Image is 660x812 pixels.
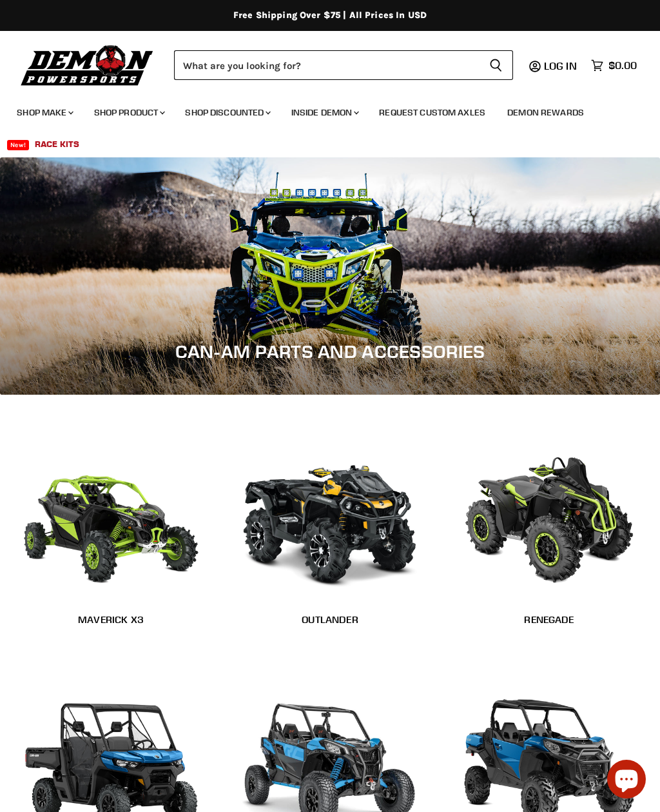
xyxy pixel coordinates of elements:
a: Outlander [233,604,427,634]
h1: Can-Am Parts and Accessories [17,341,643,362]
img: Maverick X3 [14,433,208,595]
input: Search [174,50,479,80]
img: Demon Powersports [17,42,158,88]
a: Maverick X3 [14,604,208,634]
a: Shop Make [7,99,81,126]
h2: Outlander [233,613,427,626]
a: Inside Demon [282,99,367,126]
h2: Renegade [452,613,646,626]
a: Renegade [452,604,646,634]
button: Search [479,50,513,80]
span: Log in [544,59,577,72]
a: $0.00 [585,56,643,75]
a: Shop Product [84,99,173,126]
img: Outlander [233,433,427,595]
ul: Main menu [7,94,634,157]
a: Demon Rewards [498,99,594,126]
inbox-online-store-chat: Shopify online store chat [603,760,650,802]
span: New! [7,140,29,150]
img: Renegade [452,433,646,595]
span: $0.00 [608,59,637,72]
a: Race Kits [25,131,89,157]
h2: Maverick X3 [14,613,208,626]
a: Shop Discounted [175,99,278,126]
form: Product [174,50,513,80]
a: Request Custom Axles [369,99,495,126]
a: Log in [538,60,585,72]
